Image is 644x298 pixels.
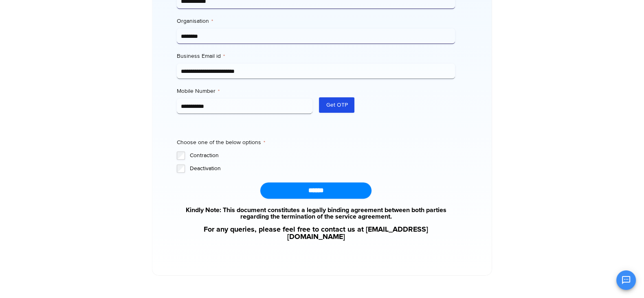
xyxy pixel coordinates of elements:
[177,17,455,25] label: Organisation
[190,151,455,160] label: Contraction
[177,87,313,95] label: Mobile Number
[616,270,636,290] button: Open chat
[319,97,354,113] button: Get OTP
[177,207,455,220] a: Kindly Note: This document constitutes a legally binding agreement between both parties regarding...
[177,52,455,60] label: Business Email id
[190,164,455,173] label: Deactivation
[177,138,265,147] legend: Choose one of the below options
[177,226,455,241] a: For any queries, please feel free to contact us at [EMAIL_ADDRESS][DOMAIN_NAME]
